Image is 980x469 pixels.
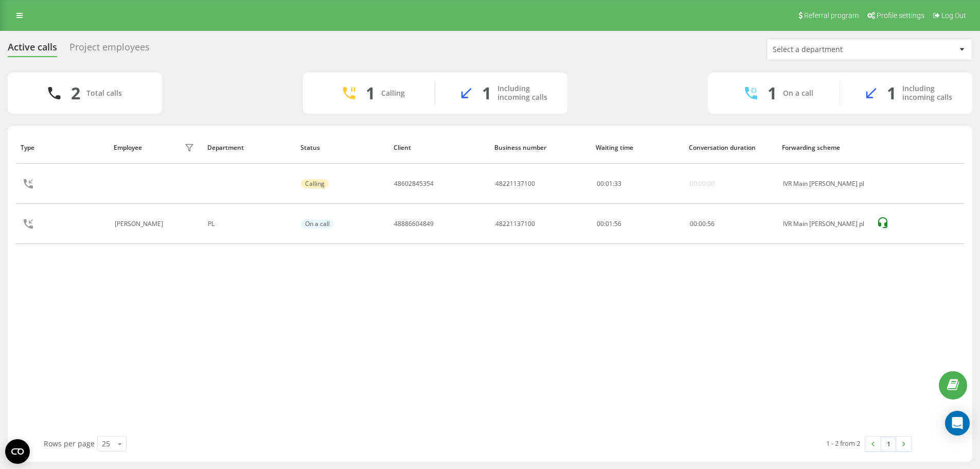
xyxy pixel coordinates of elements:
[5,439,30,464] button: Open CMP widget
[495,220,535,228] div: 48221137100
[394,144,485,151] div: Client
[366,83,375,103] div: 1
[597,220,679,228] div: 00:01:56
[597,180,621,187] div: : :
[881,437,896,451] a: 1
[783,89,813,98] div: On a call
[699,219,706,228] span: 00
[394,180,434,187] div: 48602845354
[605,179,613,188] span: 01
[783,180,865,187] div: IVR Main [PERSON_NAME] pl
[902,84,957,102] div: Including incoming calls
[115,220,166,228] div: [PERSON_NAME]
[690,220,715,228] div: : :
[482,83,491,103] div: 1
[597,179,604,188] span: 00
[44,439,95,448] span: Rows per page
[804,11,859,20] span: Referral program
[301,179,329,188] div: Calling
[394,220,434,228] div: 48886604849
[86,89,122,98] div: Total calls
[208,220,290,228] div: PL
[207,144,291,151] div: Department
[887,83,896,103] div: 1
[826,438,860,448] div: 1 - 2 from 2
[768,83,777,103] div: 1
[783,220,865,228] div: IVR Main [PERSON_NAME] pl
[494,144,586,151] div: Business number
[301,219,334,229] div: On a call
[114,144,142,151] div: Employee
[497,84,552,102] div: Including incoming calls
[8,42,57,58] div: Active calls
[495,180,535,187] div: 48221137100
[21,144,104,151] div: Type
[381,89,405,98] div: Calling
[69,42,150,58] div: Project employees
[614,179,621,188] span: 33
[782,144,866,151] div: Forwarding scheme
[596,144,679,151] div: Waiting time
[707,219,715,228] span: 56
[773,45,896,54] div: Select a department
[690,219,697,228] span: 00
[300,144,384,151] div: Status
[941,11,966,20] span: Log Out
[877,11,924,20] span: Profile settings
[689,144,772,151] div: Conversation duration
[945,411,970,436] div: Open Intercom Messenger
[102,439,110,449] div: 25
[71,83,80,103] div: 2
[690,180,715,187] div: 00:00:00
